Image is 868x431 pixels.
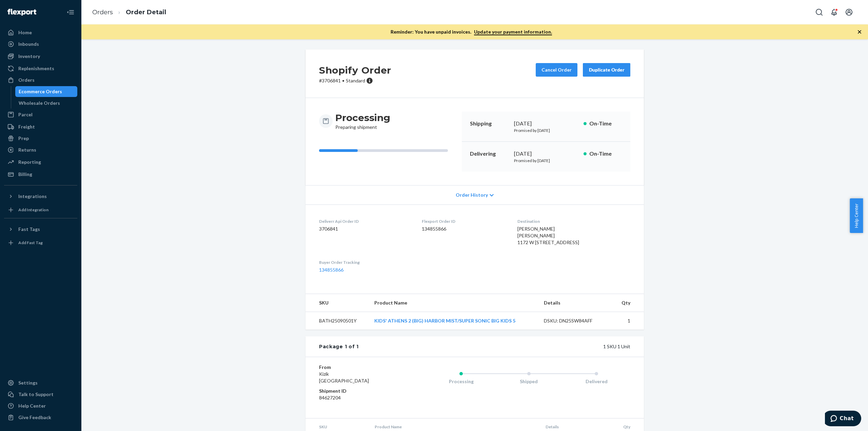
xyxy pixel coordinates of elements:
ol: breadcrumbs [87,2,172,22]
p: On-Time [589,120,622,128]
button: Open Search Box [812,5,826,19]
img: Flexport logo [7,9,36,16]
div: Billing [18,171,32,178]
button: Integrations [4,191,77,202]
div: Package 1 of 1 [319,343,359,350]
dt: Deliverr Api Order ID [319,218,411,224]
dt: Buyer Order Tracking [319,259,411,265]
dt: From [319,364,400,371]
iframe: Opens a widget where you can chat to one of our agents [825,411,861,428]
div: [DATE] [514,150,578,158]
button: Give Feedback [4,412,77,423]
p: # 3706841 [319,77,391,84]
button: Talk to Support [4,389,77,400]
h2: Shopify Order [319,63,391,77]
div: [DATE] [514,120,578,128]
a: Orders [4,75,77,85]
button: Close Navigation [64,5,77,19]
a: Inventory [4,51,77,62]
dt: Destination [517,218,630,224]
div: Prep [18,135,29,142]
a: Help Center [4,400,77,411]
td: BATH25090501Y [305,312,369,330]
div: Orders [18,77,35,83]
th: Product Name [369,294,538,312]
p: Shipping [470,120,509,128]
div: Returns [18,146,36,153]
a: Add Integration [4,204,77,215]
div: Processing [427,378,495,385]
div: Shipped [495,378,563,385]
a: Returns [4,144,77,155]
div: Inventory [18,53,40,60]
h3: Processing [335,112,390,124]
p: Promised by [DATE] [514,158,578,163]
span: Order History [456,192,488,198]
a: Orders [92,8,113,16]
div: Add Fast Tag [18,240,43,246]
span: Kizik [GEOGRAPHIC_DATA] [319,371,369,384]
button: Fast Tags [4,224,77,235]
a: KIDS' ATHENS 2 (BIG) HARBOR MIST/SUPER SONIC BIG KIDS 5 [374,318,515,324]
div: Duplicate Order [589,66,625,73]
div: Integrations [18,193,47,200]
div: Preparing shipment [335,112,390,131]
div: Wholesale Orders [19,100,60,106]
span: [PERSON_NAME] [PERSON_NAME] 1172 W [STREET_ADDRESS] [517,226,579,245]
span: Standard [346,78,365,83]
div: Parcel [18,111,33,118]
th: SKU [305,294,369,312]
a: Reporting [4,157,77,168]
a: Prep [4,133,77,144]
a: Home [4,27,77,38]
dd: 3706841 [319,226,411,232]
p: Promised by [DATE] [514,128,578,133]
dt: Shipment ID [319,388,400,394]
dd: 134855866 [422,226,507,232]
div: Freight [18,123,35,130]
div: Give Feedback [18,414,51,421]
div: Reporting [18,159,41,165]
div: DSKU: DN25SW84AFF [544,317,608,324]
p: Reminder: You have unpaid invoices. [391,28,552,35]
a: Update your payment information. [474,29,552,35]
button: Duplicate Order [583,63,630,77]
div: Talk to Support [18,391,54,398]
div: Add Integration [18,207,48,213]
a: 134855866 [319,267,343,273]
div: 1 SKU 1 Unit [359,343,630,350]
a: Wholesale Orders [15,98,78,109]
td: 1 [613,312,644,330]
div: Ecommerce Orders [19,88,62,95]
a: Inbounds [4,39,77,50]
div: Fast Tags [18,226,40,233]
button: Cancel Order [536,63,577,77]
div: Replenishments [18,65,54,72]
a: Billing [4,169,77,180]
span: • [342,78,344,83]
dt: Flexport Order ID [422,218,507,224]
th: Details [538,294,613,312]
div: Home [18,29,32,36]
a: Freight [4,121,77,132]
a: Add Fast Tag [4,237,77,248]
a: Settings [4,377,77,388]
a: Parcel [4,109,77,120]
div: Inbounds [18,41,39,47]
a: Replenishments [4,63,77,74]
p: Delivering [470,150,509,158]
th: Qty [613,294,644,312]
button: Open account menu [842,5,856,19]
div: Help Center [18,403,46,409]
a: Order Detail [126,8,166,16]
button: Help Center [850,198,863,233]
p: On-Time [589,150,622,158]
dd: 84627204 [319,394,400,401]
a: Ecommerce Orders [15,86,78,97]
div: Settings [18,379,38,386]
button: Open notifications [827,5,841,19]
div: Delivered [563,378,630,385]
